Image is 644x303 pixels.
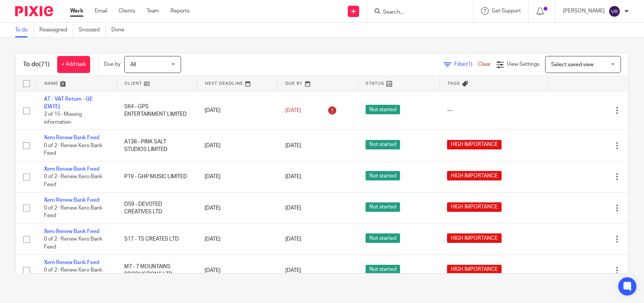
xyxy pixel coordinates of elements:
td: P19 - GHP MUSIC LIMITED [117,161,197,192]
span: 2 of 15 · Missing information [44,112,82,125]
td: [DATE] [197,193,277,224]
span: [DATE] [285,268,301,273]
span: Tags [447,81,460,85]
a: + Add task [57,56,90,73]
span: [DATE] [285,143,301,148]
span: [DATE] [285,236,301,242]
a: Xero Renew Bank Feed [44,197,99,203]
span: [DATE] [285,174,301,179]
a: Xero Renew Bank Feed [44,166,99,172]
span: [DATE] [285,108,301,113]
a: Reports [170,7,189,15]
p: Due by [104,61,120,68]
a: Work [70,7,83,15]
span: 0 of 2 · Renew Xero Bank Feed [44,268,102,281]
span: Not started [366,202,400,212]
span: View Settings [507,62,539,67]
a: Clear [478,62,491,67]
span: Not started [366,105,400,114]
td: [DATE] [197,255,277,286]
span: (1) [466,62,472,67]
span: 0 of 2 · Renew Xero Bank Feed [44,236,102,250]
input: Search [382,9,450,16]
td: M7 - 7 MOUNTAINS PRODUCTIONS LTD [117,255,197,286]
a: To do [15,23,34,37]
a: Done [111,23,130,37]
td: [DATE] [197,224,277,255]
td: [DATE] [197,161,277,192]
span: HIGH IMPORTANCE [447,233,502,243]
span: HIGH IMPORTANCE [447,202,502,212]
img: Pixie [15,6,53,16]
span: Not started [366,140,400,149]
p: [PERSON_NAME] [563,7,605,15]
td: [DATE] [197,130,277,161]
a: Xero Renew Bank Feed [44,229,99,234]
a: Xero Renew Bank Feed [44,135,99,140]
td: D59 - DEVOTED CREATIVES LTD [117,193,197,224]
span: Not started [366,171,400,180]
div: --- [447,107,541,114]
a: AT - VAT Return - QE [DATE] [44,96,93,109]
span: Not started [366,265,400,274]
a: Snoozed [79,23,106,37]
span: HIGH IMPORTANCE [447,140,502,149]
a: Clients [119,7,135,15]
span: 0 of 2 · Renew Xero Bank Feed [44,174,102,187]
a: Xero Renew Bank Feed [44,260,99,265]
span: [DATE] [285,205,301,211]
span: Get Support [492,8,521,14]
span: 0 of 2 · Renew Xero Bank Feed [44,205,102,219]
span: HIGH IMPORTANCE [447,171,502,180]
span: HIGH IMPORTANCE [447,265,502,274]
a: Team [147,7,159,15]
span: (71) [39,61,50,67]
span: All [130,62,136,67]
td: A138 - PINK SALT STUDIOS LIMITED [117,130,197,161]
td: [DATE] [197,91,277,130]
a: Reassigned [39,23,73,37]
span: Filter [454,62,478,67]
span: Not started [366,233,400,243]
td: S64 - GPS ENTERTAINMENT LIMITED [117,91,197,130]
td: S17 - TS CREATES LTD [117,224,197,255]
h1: To do [23,61,50,68]
a: Email [95,7,107,15]
span: Select saved view [551,62,594,67]
img: svg%3E [608,5,621,17]
span: 0 of 2 · Renew Xero Bank Feed [44,143,102,156]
